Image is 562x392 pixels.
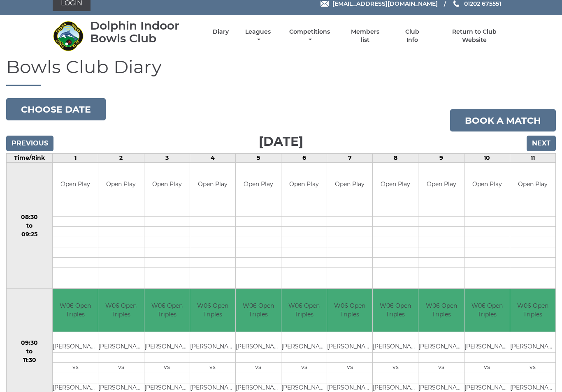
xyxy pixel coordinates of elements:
[464,363,510,373] td: vs
[464,154,510,163] td: 10
[418,342,464,353] td: [PERSON_NAME]
[281,163,327,206] td: Open Play
[7,154,53,163] td: Time/Rink
[144,154,190,163] td: 3
[418,289,464,332] td: W06 Open Triples
[327,363,372,373] td: vs
[6,57,556,86] h1: Bowls Club Diary
[90,19,198,45] div: Dolphin Indoor Bowls Club
[98,342,144,353] td: [PERSON_NAME]
[98,154,144,163] td: 2
[450,109,556,131] a: Book a match
[464,163,510,206] td: Open Play
[327,163,372,206] td: Open Play
[453,0,459,7] img: Phone us
[510,163,555,206] td: Open Play
[281,154,327,163] td: 6
[53,363,98,373] td: vs
[53,289,98,332] td: W06 Open Triples
[418,154,464,163] td: 9
[53,163,98,206] td: Open Play
[510,289,555,332] td: W06 Open Triples
[281,289,327,332] td: W06 Open Triples
[287,28,332,44] a: Competitions
[510,342,555,353] td: [PERSON_NAME]
[236,342,281,353] td: [PERSON_NAME]
[327,342,372,353] td: [PERSON_NAME]
[327,289,372,332] td: W06 Open Triples
[373,289,418,332] td: W06 Open Triples
[510,363,555,373] td: vs
[6,98,106,120] button: Choose date
[527,136,556,151] input: Next
[144,163,190,206] td: Open Play
[399,28,425,44] a: Club Info
[373,342,418,353] td: [PERSON_NAME]
[281,363,327,373] td: vs
[373,363,418,373] td: vs
[320,1,329,7] img: Email
[190,342,235,353] td: [PERSON_NAME]
[418,363,464,373] td: vs
[464,342,510,353] td: [PERSON_NAME]
[190,163,235,206] td: Open Play
[346,28,384,44] a: Members list
[235,154,281,163] td: 5
[98,163,144,206] td: Open Play
[281,342,327,353] td: [PERSON_NAME]
[243,28,273,44] a: Leagues
[190,154,235,163] td: 4
[144,289,190,332] td: W06 Open Triples
[98,363,144,373] td: vs
[144,342,190,353] td: [PERSON_NAME]
[236,363,281,373] td: vs
[190,363,235,373] td: vs
[53,21,84,51] img: Dolphin Indoor Bowls Club
[144,363,190,373] td: vs
[418,163,464,206] td: Open Play
[53,342,98,353] td: [PERSON_NAME]
[190,289,235,332] td: W06 Open Triples
[373,154,418,163] td: 8
[6,136,53,151] input: Previous
[440,28,509,44] a: Return to Club Website
[236,289,281,332] td: W06 Open Triples
[98,289,144,332] td: W06 Open Triples
[373,163,418,206] td: Open Play
[213,28,229,36] a: Diary
[464,289,510,332] td: W06 Open Triples
[327,154,373,163] td: 7
[53,154,98,163] td: 1
[510,154,555,163] td: 11
[7,163,53,289] td: 08:30 to 09:25
[236,163,281,206] td: Open Play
